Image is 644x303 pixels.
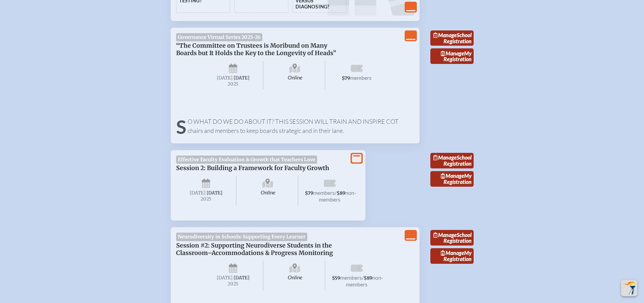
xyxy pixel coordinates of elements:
span: non-members [319,189,356,203]
span: 2025 [182,196,231,202]
span: $79 [342,75,350,81]
span: Online [238,176,298,206]
span: members [350,74,372,81]
span: $89 [337,190,345,196]
span: Manage [433,32,457,38]
span: Session #2: Supporting Neurodiverse Students in the Classroom–Accommodations & Progress Monitoring [176,242,333,257]
a: ManageSchool Registration [430,153,474,168]
span: Online [265,61,325,89]
span: Manage [441,50,464,56]
span: $79 [305,190,313,196]
span: Neurodiversity in Schools: Supporting Every Learner [176,233,308,241]
span: members [340,274,362,281]
p: So what do we do about it? This session will train and inspire COT chairs and members to keep boa... [176,117,414,135]
a: ManageMy Registration [430,248,474,264]
span: [DATE] [217,275,233,281]
span: $59 [332,275,340,281]
span: 2025 [209,281,258,286]
span: [DATE] [207,190,222,196]
span: / [335,189,337,196]
span: Manage [441,172,464,179]
img: To the top [622,281,636,295]
button: Scroll Top [621,280,637,296]
span: Effective Faculty Evaluation & Growth that Teachers Love [176,156,317,164]
span: [DATE] [234,275,249,281]
span: [DATE] [217,75,233,81]
span: $89 [364,275,372,281]
span: Manage [433,232,457,238]
span: Manage [433,154,457,161]
span: Session 2: Building a Framework for Faculty Growth [176,164,329,172]
span: [DATE] [234,75,249,81]
span: [DATE] [190,190,206,196]
a: ManageSchool Registration [430,230,474,246]
span: Online [265,261,325,290]
span: members [313,189,335,196]
span: “The Committee on Trustees is Moribund on Many Boards but It Holds the Key to the Longevity of He... [176,42,336,57]
span: non-members [346,274,383,287]
span: Manage [441,250,464,256]
a: ManageMy Registration [430,171,474,187]
a: ManageSchool Registration [430,30,474,46]
span: / [362,274,364,281]
a: ManageMy Registration [430,48,474,64]
span: Governance Virtual Series 2025-26 [176,33,263,41]
span: 2025 [209,81,258,87]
